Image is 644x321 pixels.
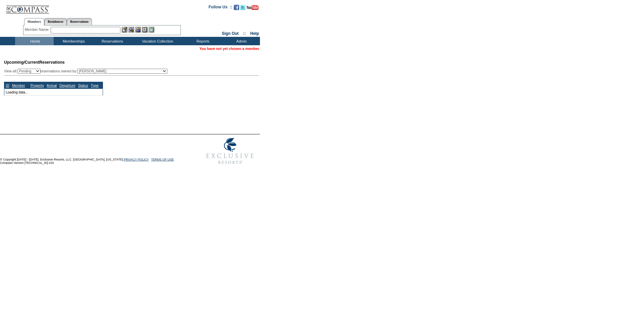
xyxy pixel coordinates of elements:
span: You have not yet chosen a member. [200,47,260,51]
a: Subscribe to our YouTube Channel [247,7,259,11]
a: Type [91,83,99,87]
a: Members [24,18,45,25]
img: Exclusive Resorts [200,134,260,168]
td: Reports [183,37,221,45]
div: View all: reservations owned by: [4,69,170,74]
img: Reservations [142,27,148,33]
img: b_calculator.gif [149,27,154,33]
td: Vacation Collection [131,37,183,45]
a: ID [6,83,9,87]
a: Help [250,31,259,36]
td: Loading data... [4,89,103,95]
img: Become our fan on Facebook [234,5,239,10]
img: Follow us on Twitter [240,5,246,10]
td: Reservations [92,37,131,45]
span: Reservations [4,60,65,65]
img: Impersonate [135,27,141,33]
a: TERMS OF USE [151,158,174,161]
td: Admin [221,37,260,45]
a: Departure [59,83,75,87]
a: Member [12,83,25,87]
img: b_edit.gif [122,27,127,33]
img: View [128,27,134,33]
a: Sign Out [222,31,238,36]
a: Arrival [47,83,57,87]
td: Follow Us :: [209,4,232,12]
a: Become our fan on Facebook [234,7,239,11]
a: Reservations [67,18,92,25]
img: Subscribe to our YouTube Channel [247,5,259,10]
span: Upcoming/Current [4,60,39,65]
div: Member Name: [25,27,51,33]
a: Status [78,83,88,87]
span: :: [243,31,246,36]
a: Property [31,83,44,87]
a: Residences [44,18,67,25]
a: PRIVACY POLICY [124,158,149,161]
td: Home [15,37,54,45]
a: Follow us on Twitter [240,7,246,11]
td: Memberships [54,37,92,45]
